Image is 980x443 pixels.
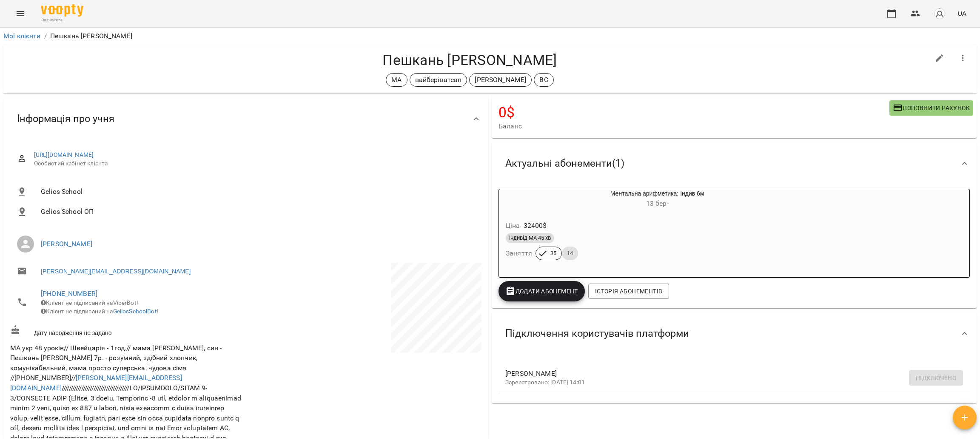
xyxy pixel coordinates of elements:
[499,189,775,270] button: Ментальна арифметика: Індив 6м13 бер- Ціна32400$індивід МА 45 хвЗаняття3514
[41,4,83,17] img: Voopty Logo
[934,8,946,20] img: avatar_s.png
[41,290,97,298] a: [PHONE_NUMBER]
[9,323,246,339] div: Дату народження не задано
[562,250,578,257] span: 14
[506,220,520,232] h6: Ціна
[10,3,31,24] button: Menu
[539,75,548,85] p: ВС
[954,6,970,21] button: UA
[505,286,578,296] span: Додати Абонемент
[957,9,966,18] span: UA
[505,327,689,340] span: Підключення користувачів платформи
[505,157,624,170] span: Актуальні абонементи ( 1 )
[646,199,669,207] span: 13 бер -
[595,286,662,296] span: Історія абонементів
[588,284,669,299] button: Історія абонементів
[545,250,561,257] span: 35
[17,112,114,125] span: Інформація про учня
[540,189,775,210] div: Ментальна арифметика: Індив 6м
[492,142,977,185] div: Актуальні абонементи(1)
[41,187,475,197] span: Gelios School
[499,121,889,131] span: Баланс
[506,234,554,242] span: індивід МА 45 хв
[499,189,540,210] div: Ментальна арифметика: Індив 6м
[386,73,407,87] div: МА
[44,31,47,41] li: /
[10,374,182,392] a: [PERSON_NAME][EMAIL_ADDRESS][DOMAIN_NAME]
[41,267,191,275] a: [PERSON_NAME][EMAIL_ADDRESS][DOMAIN_NAME]
[499,281,585,301] button: Додати Абонемент
[506,247,532,259] h6: Заняття
[492,312,977,355] div: Підключення користувачів платформи
[41,17,83,23] span: For Business
[3,32,41,40] a: Мої клієнти
[34,159,475,168] span: Особистий кабінет клієнта
[113,308,157,315] a: GeliosSchoolBot
[391,75,402,85] p: МА
[893,103,970,113] span: Поповнити рахунок
[41,308,159,315] span: Клієнт не підписаний на !
[415,75,462,85] p: вайберіватсап
[524,221,547,231] p: 32400 $
[505,378,949,387] p: Зареєстровано: [DATE] 14:01
[41,299,138,306] span: Клієнт не підписаний на ViberBot!
[505,369,949,379] span: [PERSON_NAME]
[50,31,132,41] p: Пешкань [PERSON_NAME]
[3,31,977,41] nav: breadcrumb
[10,51,929,69] h4: Пешкань [PERSON_NAME]
[499,104,889,121] h4: 0 $
[534,73,553,87] div: ВС
[469,73,532,87] div: [PERSON_NAME]
[889,100,973,116] button: Поповнити рахунок
[410,73,467,87] div: вайберіватсап
[475,75,526,85] p: [PERSON_NAME]
[3,97,488,141] div: Інформація про учня
[34,151,94,158] a: [URL][DOMAIN_NAME]
[41,240,92,248] a: [PERSON_NAME]
[41,207,475,217] span: Gelios School ОП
